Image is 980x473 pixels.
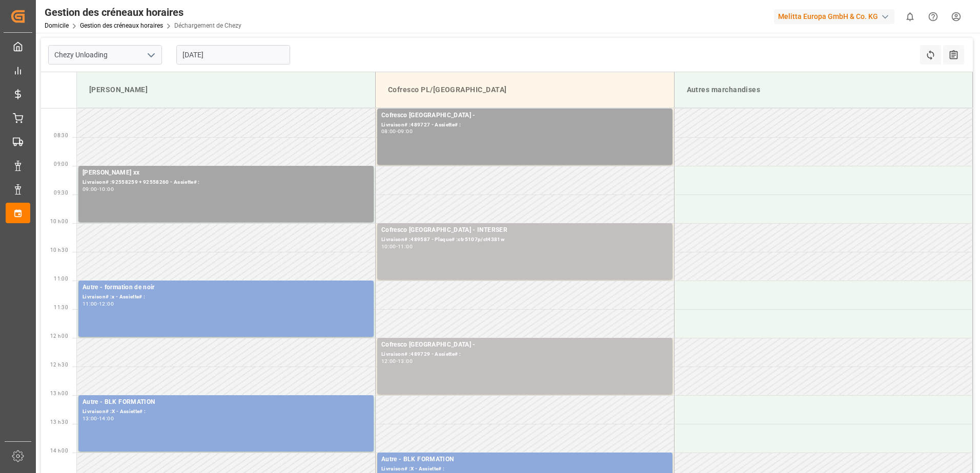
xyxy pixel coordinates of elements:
div: Autre - BLK FORMATION [381,455,668,465]
font: Melitta Europa GmbH & Co. KG [778,11,878,22]
div: 10:00 [381,244,396,249]
span: 11:00 [54,276,68,282]
button: Ouvrir le menu [143,47,158,63]
span: 08:30 [54,133,68,138]
span: 12 h 00 [50,333,68,339]
div: 08:00 [381,129,396,134]
span: 11:30 [54,305,68,310]
div: Autres marchandises [683,80,965,99]
span: 13 h 00 [50,391,68,396]
div: Cofresco [GEOGRAPHIC_DATA] - [381,111,668,121]
a: Gestion des créneaux horaires [80,22,163,29]
span: 12 h 30 [50,362,68,368]
button: Afficher 0 nouvelles notifications [899,5,922,28]
button: Melitta Europa GmbH & Co. KG [774,7,899,26]
div: 10:00 [99,187,114,191]
div: 12:00 [99,302,114,306]
div: Autre - BLK FORMATION [83,397,370,407]
div: Gestion des créneaux horaires [45,5,241,20]
span: 10 h 00 [50,219,68,224]
div: - [97,187,99,191]
div: 09:00 [83,187,97,191]
div: 13:00 [83,416,97,421]
a: Domicile [45,22,69,29]
div: - [97,302,99,306]
span: 09:00 [54,161,68,167]
span: 14 h 00 [50,448,68,454]
span: 10 h 30 [50,247,68,253]
div: 11:00 [83,302,97,306]
div: - [396,244,398,249]
span: 13 h 30 [50,419,68,425]
div: 13:00 [398,359,413,363]
input: JJ-MM-AAAA [176,45,290,64]
div: 11:00 [398,244,413,249]
div: Livraison# :489727 - Assiette# : [381,121,668,130]
div: - [97,416,99,421]
div: Autre - formation de noir [83,283,370,293]
div: - [396,359,398,363]
div: 14:00 [99,416,114,421]
div: [PERSON_NAME] [85,80,367,99]
div: Livraison# :489729 - Assiette# : [381,350,668,359]
div: Cofresco [GEOGRAPHIC_DATA] - [381,340,668,350]
div: 12:00 [381,359,396,363]
div: Livraison# :489587 - Plaque# :ctr5107p/ct4381w [381,235,668,244]
div: 09:00 [398,129,413,134]
div: Livraison# :92558259 + 92558260 - Assiette# : [83,178,370,187]
div: Livraison# :x - Assiette# : [83,293,370,302]
span: 09:30 [54,190,68,196]
div: [PERSON_NAME] xx [83,168,370,178]
div: Livraison# :X - Assiette# : [83,407,370,416]
input: Type à rechercher/sélectionner [48,45,162,64]
div: Cofresco [GEOGRAPHIC_DATA] - INTERSER [381,225,668,235]
div: Cofresco PL/[GEOGRAPHIC_DATA] [384,80,666,99]
button: Centre d’aide [922,5,945,28]
div: - [396,129,398,134]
